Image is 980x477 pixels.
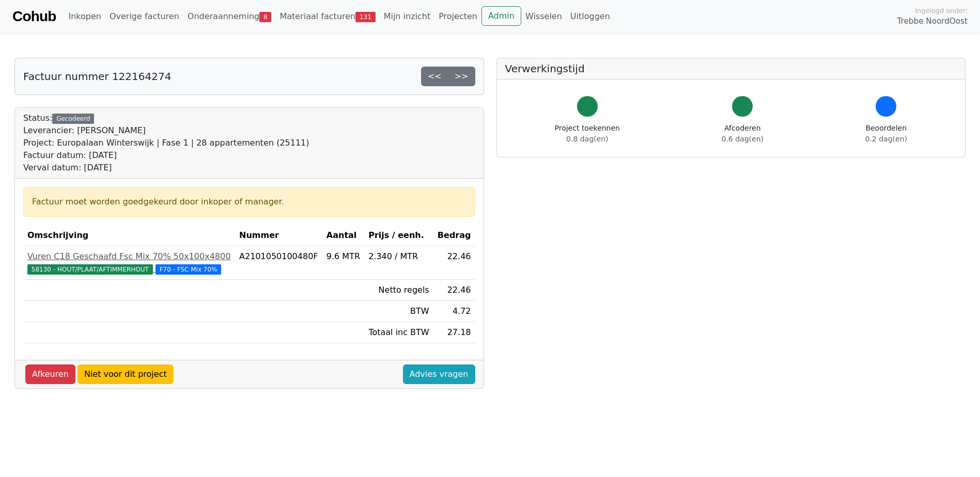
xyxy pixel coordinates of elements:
th: Prijs / eenh. [364,225,433,246]
div: Project toekennen [555,123,620,145]
a: Projecten [434,6,481,27]
div: Afcoderen [722,123,764,145]
div: Factuur moet worden goedgekeurd door inkoper of manager. [32,196,466,208]
div: Status: [23,112,309,174]
div: Verval datum: [DATE] [23,162,309,174]
span: 0.6 dag(en) [722,135,764,143]
a: Uitloggen [566,6,614,27]
div: Project: Europalaan Winterswijk | Fase 1 | 28 appartementen (25111) [23,137,309,149]
th: Aantal [322,225,364,246]
a: Overige facturen [105,6,183,27]
th: Nummer [235,225,322,246]
a: Afkeuren [25,364,75,384]
span: 8 [259,12,271,22]
h5: Factuur nummer 122164274 [23,70,171,83]
td: Netto regels [364,280,433,301]
td: 27.18 [433,322,475,343]
div: Vuren C18 Geschaafd Fsc Mix 70% 50x100x4800 [27,250,231,263]
span: F70 - FSC Mix 70% [155,264,222,275]
div: 9.6 MTR [326,250,360,263]
span: Trebbe NoordOost [897,15,968,27]
a: << [421,67,448,86]
a: Niet voor dit project [77,364,174,384]
a: >> [448,67,475,86]
span: 0.8 dag(en) [566,135,608,143]
td: Totaal inc BTW [364,322,433,343]
td: A2101050100480F [235,246,322,280]
h5: Verwerkingstijd [505,62,957,75]
div: Factuur datum: [DATE] [23,149,309,162]
div: Leverancier: [PERSON_NAME] [23,124,309,137]
td: 4.72 [433,301,475,322]
span: 58130 - HOUT/PLAAT/AFTIMMERHOUT [27,264,153,275]
a: Inkopen [64,6,105,27]
a: Onderaanneming8 [183,6,276,27]
th: Bedrag [433,225,475,246]
th: Omschrijving [23,225,235,246]
div: 2.340 / MTR [368,250,429,263]
span: Ingelogd onder: [915,6,968,15]
a: Admin [481,6,521,26]
div: Gecodeerd [52,114,94,124]
a: Materiaal facturen131 [275,6,379,27]
a: Wisselen [521,6,566,27]
td: 22.46 [433,246,475,280]
td: 22.46 [433,280,475,301]
a: Vuren C18 Geschaafd Fsc Mix 70% 50x100x480058130 - HOUT/PLAAT/AFTIMMERHOUT F70 - FSC Mix 70% [27,250,231,275]
td: BTW [364,301,433,322]
div: Beoordelen [865,123,907,145]
span: 131 [355,12,376,22]
a: Advies vragen [403,364,475,384]
span: 0.2 dag(en) [865,135,907,143]
a: Cohub [12,4,56,29]
a: Mijn inzicht [380,6,435,27]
